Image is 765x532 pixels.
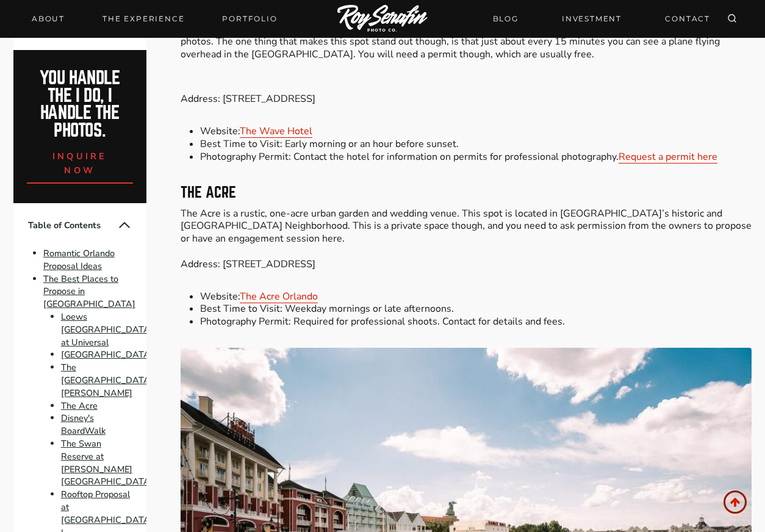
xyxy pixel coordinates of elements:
p: The Acre is a rustic, one-acre urban garden and wedding venue. This spot is located in [GEOGRAPHI... [181,207,752,271]
a: The Acre Orlando [240,290,318,303]
a: Disney's BoardWalk [61,412,106,437]
a: CONTACT [658,8,717,29]
a: The Best Places to Propose in [GEOGRAPHIC_DATA] [43,273,135,311]
a: The Acre [61,400,98,412]
span: inquire now [52,150,107,176]
h3: The Acre [181,185,752,200]
p: Address: [STREET_ADDRESS] [181,81,752,106]
h2: You handle the i do, I handle the photos. [27,70,133,140]
a: Loews [GEOGRAPHIC_DATA] at Universal [61,311,153,348]
li: Website: [200,290,752,303]
li: Photography Permit: Required for professional shoots. Contact for details and fees. [200,315,752,328]
a: inquire now [27,140,133,184]
a: Scroll to top [724,491,747,514]
a: About [24,10,72,27]
span: Table of Contents [28,219,117,232]
a: THE EXPERIENCE [95,10,192,27]
a: Portfolio [215,10,284,27]
img: Logo of Roy Serafin Photo Co., featuring stylized text in white on a light background, representi... [337,5,428,34]
button: View Search Form [724,10,741,27]
nav: Secondary Navigation [486,8,717,29]
a: BLOG [486,8,526,29]
li: Photography Permit: Contact the hotel for information on permits for professional photography. [200,151,752,164]
a: The [GEOGRAPHIC_DATA][PERSON_NAME] [61,361,153,399]
li: Website: [200,125,752,138]
a: The Wave Hotel [240,124,312,138]
a: The Swan Reserve at [PERSON_NAME][GEOGRAPHIC_DATA] [61,437,153,487]
a: INVESTMENT [555,8,629,29]
a: Romantic Orlando Proposal Ideas [43,247,115,272]
a: Request a permit here [619,150,717,164]
button: Collapse Table of Contents [117,218,132,232]
a: [GEOGRAPHIC_DATA] [61,349,153,361]
p: The in [PERSON_NAME] is one of my all time favorite places to photograph in. It has a trendy mode... [181,10,752,61]
li: Best Time to Visit: Weekday mornings or late afternoons. [200,303,752,315]
li: Best Time to Visit: Early morning or an hour before sunset. [200,138,752,151]
nav: Primary Navigation [24,10,285,27]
